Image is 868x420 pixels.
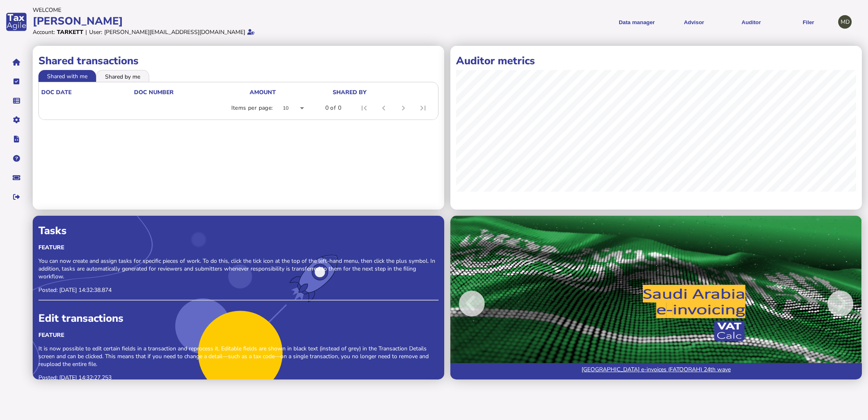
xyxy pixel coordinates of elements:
[85,28,87,36] div: |
[41,88,133,96] div: doc date
[450,221,519,385] button: Previous
[38,224,438,238] div: Tasks
[38,286,438,294] p: Posted: [DATE] 14:32:38.874
[38,244,438,251] div: Feature
[456,54,856,68] h1: Auditor metrics
[57,28,83,36] div: Tarkett
[89,28,102,36] div: User:
[247,29,255,35] i: Email verified
[38,70,96,81] li: Shared with me
[250,88,276,96] div: Amount
[611,12,662,32] button: Shows a dropdown of Data manager options
[668,12,720,32] button: Shows a dropdown of VAT Advisor options
[38,374,438,382] p: Posted: [DATE] 14:32:27.253
[8,111,25,129] button: Manage settings
[436,12,834,32] menu: navigate products
[450,363,862,379] a: [GEOGRAPHIC_DATA] e-invoices (FATOORAH) 24th wave
[38,311,438,325] div: Edit transactions
[38,331,438,339] div: Feature
[8,131,25,148] button: Developer hub links
[374,98,394,118] button: Previous page
[333,88,367,96] div: shared by
[104,28,245,36] div: [PERSON_NAME][EMAIL_ADDRESS][DOMAIN_NAME]
[783,12,834,32] button: Filer
[134,88,249,96] div: doc number
[38,54,438,68] h1: Shared transactions
[231,104,273,112] div: Items per page:
[325,104,341,112] div: 0 of 0
[838,15,852,29] div: Profile settings
[450,216,862,379] img: Image for blog post: Saudi Arabia e-invoices (FATOORAH) 24th wave
[413,98,433,118] button: Last page
[41,88,72,96] div: doc date
[38,257,438,280] p: You can now create and assign tasks for specific pieces of work. To do this, click the tick icon ...
[725,12,777,32] button: Auditor
[8,188,25,205] button: Sign out
[8,73,25,90] button: Tasks
[33,6,432,14] div: Welcome
[33,28,55,36] div: Account:
[333,88,434,96] div: shared by
[134,88,174,96] div: doc number
[33,14,432,28] div: [PERSON_NAME]
[96,70,149,81] li: Shared by me
[8,150,25,167] button: Help pages
[13,101,20,101] i: Data manager
[8,169,25,186] button: Raise a support ticket
[354,98,374,118] button: First page
[8,92,25,109] button: Data manager
[394,98,413,118] button: Next page
[250,88,332,96] div: Amount
[8,54,25,71] button: Home
[793,221,862,385] button: Next
[38,345,438,368] p: It is now possible to edit certain fields in a transaction and reprocess it. Editable fields are ...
